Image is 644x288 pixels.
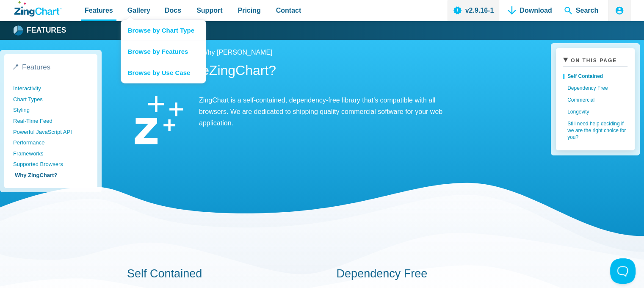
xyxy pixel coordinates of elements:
span: Features [22,63,50,71]
a: Dependency Free [563,82,627,94]
p: ZingChart is a self-contained, dependency-free library that’s compatible with all browsers. We ar... [127,94,466,129]
a: Features [13,63,88,73]
span: Pricing [238,5,260,16]
a: Self Contained [563,70,627,82]
a: Interactivity [13,83,88,94]
span: Features [85,5,113,16]
a: Dependency Free [337,267,428,280]
a: Powerful JavaScript API [13,127,88,138]
a: Browse by Use Case [121,62,206,83]
img: Interactivity Image [127,94,191,145]
a: Frameworks [13,148,88,159]
span: Contact [276,5,301,16]
span: Docs [165,5,181,16]
a: Features [14,24,66,37]
a: Why ZingChart? [13,170,88,181]
a: Browse by Features [121,41,206,62]
a: Chart Types [13,94,88,105]
a: Real-Time Feed [13,116,88,127]
a: Still need help deciding if we are the right choice for you? [563,118,627,143]
a: why [PERSON_NAME] [201,47,272,58]
strong: Features [27,27,66,34]
a: Browse by Chart Type [121,20,206,41]
h1: ZingChart? [127,62,512,81]
a: Supported Browsers [13,159,88,170]
a: ZingChart Logo. Click to return to the homepage [14,1,62,17]
a: Commercial [563,94,627,106]
iframe: Toggle Customer Support [610,258,636,284]
a: Performance [13,137,88,148]
a: Styling [13,105,88,116]
span: Support [196,5,222,16]
a: Longevity [563,106,627,118]
a: Self Contained [127,267,202,280]
span: Gallery [127,5,150,16]
summary: On This Page [563,55,627,67]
